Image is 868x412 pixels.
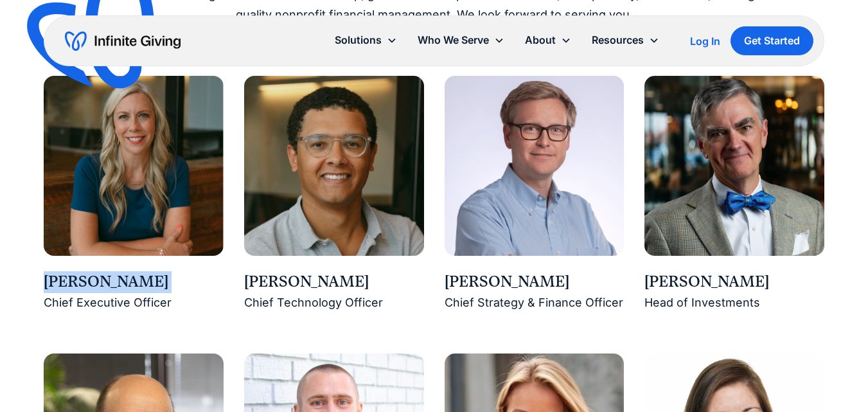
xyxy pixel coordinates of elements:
[592,31,644,49] div: Resources
[690,33,720,49] a: Log In
[731,26,813,55] a: Get Started
[445,293,624,313] div: Chief Strategy & Finance Officer
[581,26,669,54] div: Resources
[65,31,181,51] a: home
[244,271,424,293] div: [PERSON_NAME]
[407,26,515,54] div: Who We Serve
[515,26,581,54] div: About
[335,31,382,49] div: Solutions
[644,271,824,293] div: [PERSON_NAME]
[44,271,224,293] div: [PERSON_NAME]
[324,26,407,54] div: Solutions
[445,271,624,293] div: [PERSON_NAME]
[244,293,424,313] div: Chief Technology Officer
[644,293,824,313] div: Head of Investments
[418,31,489,49] div: Who We Serve
[690,36,720,46] div: Log In
[44,293,224,313] div: Chief Executive Officer
[525,31,556,49] div: About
